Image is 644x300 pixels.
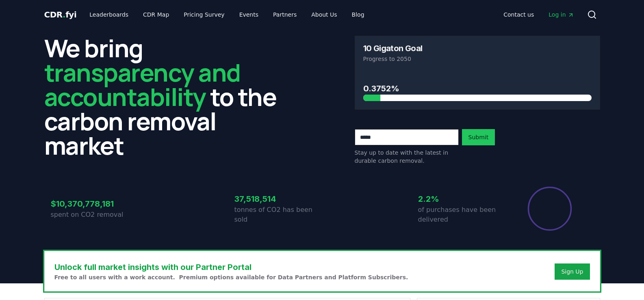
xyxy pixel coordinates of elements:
[44,56,241,113] span: transparency and accountability
[418,205,506,224] p: of purchases have been delivered
[63,10,65,19] span: .
[363,55,592,63] p: Progress to 2050
[418,193,506,205] h3: 2.2%
[549,11,574,19] span: Log in
[497,7,540,22] a: Contact us
[497,7,580,22] nav: Main
[137,7,176,22] a: CDR Map
[561,268,583,276] a: Sign Up
[363,82,592,95] h3: 0.3752%
[345,7,371,22] a: Blog
[51,198,139,210] h3: $10,370,778,181
[527,186,572,231] div: Percentage of sales delivered
[83,7,371,22] nav: Main
[305,7,343,22] a: About Us
[51,210,139,220] p: spent on CO2 removal
[83,7,135,22] a: Leaderboards
[233,7,265,22] a: Events
[267,7,303,22] a: Partners
[44,9,77,20] a: CDR.fyi
[363,44,423,52] h3: 10 Gigaton Goal
[44,36,290,158] h2: We bring to the carbon removal market
[177,7,231,22] a: Pricing Survey
[355,149,459,165] p: Stay up to date with the latest in durable carbon removal.
[234,193,322,205] h3: 37,518,514
[542,7,580,22] a: Log in
[44,10,77,19] span: CDR fyi
[234,205,322,224] p: tonnes of CO2 has been sold
[555,263,590,280] button: Sign Up
[54,273,408,281] p: Free to all users with a work account. Premium options available for Data Partners and Platform S...
[54,261,408,273] h3: Unlock full market insights with our Partner Portal
[462,129,495,145] button: Submit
